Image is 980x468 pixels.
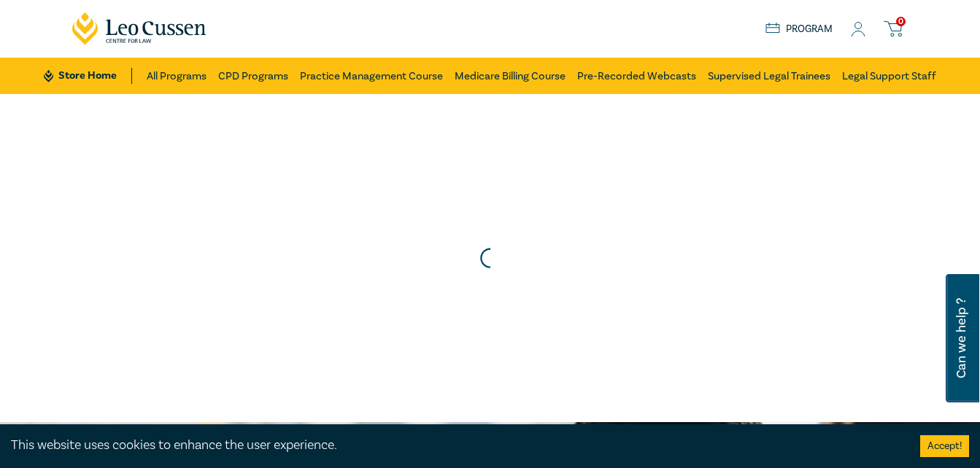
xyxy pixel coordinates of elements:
a: Medicare Billing Course [455,58,566,94]
a: Program [765,21,833,37]
span: 0 [896,17,906,26]
span: Can we help ? [954,283,968,394]
a: Pre-Recorded Webcasts [577,58,696,94]
a: Store Home [44,68,132,84]
a: CPD Programs [218,58,288,94]
a: Legal Support Staff [842,58,936,94]
a: Supervised Legal Trainees [708,58,830,94]
a: All Programs [147,58,207,94]
button: Accept cookies [920,435,969,457]
a: Practice Management Course [300,58,443,94]
div: This website uses cookies to enhance the user experience. [11,436,898,455]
